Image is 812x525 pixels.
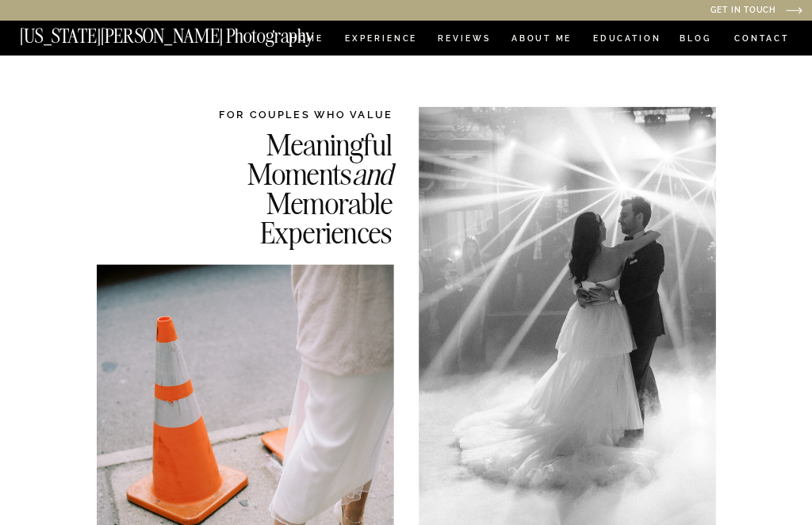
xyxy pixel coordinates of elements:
a: ABOUT ME [511,35,573,47]
h2: FOR COUPLES WHO VALUE [178,107,393,121]
a: HOME [288,35,327,47]
a: [US_STATE][PERSON_NAME] Photography [20,28,359,40]
a: REVIEWS [438,35,488,47]
a: Get in Touch [573,6,776,17]
a: BLOG [680,35,712,47]
a: Experience [345,35,416,47]
a: EDUCATION [592,35,663,47]
i: and [352,155,393,193]
a: CONTACT [733,31,790,46]
h2: Meaningful Moments Memorable Experiences [178,130,393,246]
